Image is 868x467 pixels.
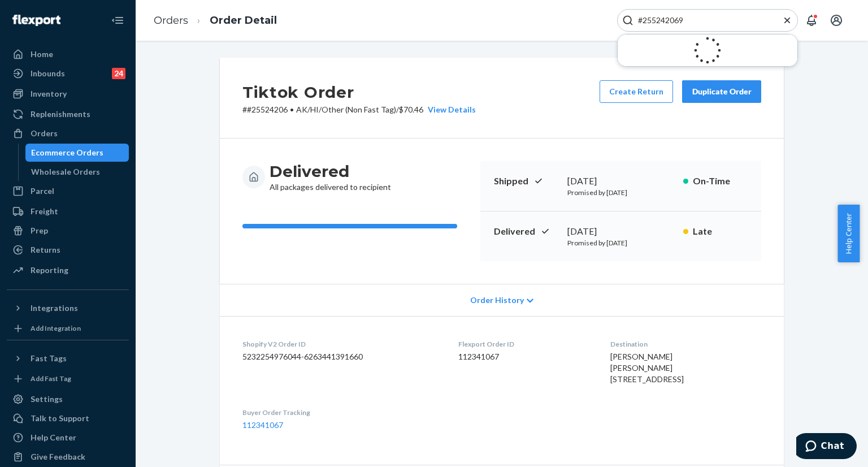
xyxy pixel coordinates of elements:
[7,448,129,466] button: Give Feedback
[7,429,129,447] a: Help Center
[31,49,53,60] div: Home
[7,390,129,408] a: Settings
[290,105,294,114] span: •
[7,241,129,259] a: Returns
[242,408,440,417] dt: Buyer Order Tracking
[800,9,823,32] button: Open notifications
[7,222,129,240] a: Prep
[270,161,391,181] h3: Delivered
[31,265,68,276] div: Reporting
[825,9,848,32] button: Open account menu
[145,4,286,37] ol: breadcrumbs
[242,351,440,362] dd: 5232254976044-6263441391660
[25,163,129,181] a: Wholesale Orders
[633,15,772,26] input: Search Input
[242,420,283,430] a: 112341067
[7,202,129,220] a: Freight
[242,339,440,349] dt: Shopify V2 Order ID
[7,299,129,317] button: Integrations
[210,14,277,27] a: Order Detail
[31,206,58,217] div: Freight
[31,128,58,139] div: Orders
[242,80,476,104] h2: Tiktok Order
[7,372,129,386] a: Add Fast Tag
[7,322,129,335] a: Add Integration
[31,353,67,364] div: Fast Tags
[837,205,860,262] button: Help Center
[31,244,60,256] div: Returns
[610,352,684,384] span: [PERSON_NAME] [PERSON_NAME] [STREET_ADDRESS]
[7,124,129,142] a: Orders
[796,433,857,461] iframe: Opens a widget where you can chat to one of our agents
[567,238,674,248] p: Promised by [DATE]
[7,85,129,103] a: Inventory
[782,15,793,27] button: Close Search
[31,147,103,158] div: Ecommerce Orders
[7,349,129,367] button: Fast Tags
[494,225,558,238] p: Delivered
[154,14,188,27] a: Orders
[470,295,524,306] span: Order History
[692,86,752,97] div: Duplicate Order
[31,413,89,424] div: Talk to Support
[12,15,60,26] img: Flexport logo
[567,188,674,197] p: Promised by [DATE]
[7,105,129,123] a: Replenishments
[31,432,76,443] div: Help Center
[7,409,129,427] button: Talk to Support
[242,104,476,115] p: # #25524206 / $70.46
[693,175,748,188] p: On-Time
[567,175,674,188] div: [DATE]
[31,302,78,314] div: Integrations
[25,144,129,162] a: Ecommerce Orders
[31,166,100,178] div: Wholesale Orders
[423,104,476,115] button: View Details
[494,175,558,188] p: Shipped
[31,394,63,405] div: Settings
[31,451,85,462] div: Give Feedback
[296,105,396,114] span: AK/HI/Other (Non Fast Tag)
[31,88,67,100] div: Inventory
[567,225,674,238] div: [DATE]
[458,339,592,349] dt: Flexport Order ID
[7,182,129,200] a: Parcel
[31,109,90,120] div: Replenishments
[31,374,71,383] div: Add Fast Tag
[622,15,633,26] svg: Search Icon
[600,80,673,103] button: Create Return
[31,68,65,79] div: Inbounds
[112,68,125,79] div: 24
[31,185,54,197] div: Parcel
[7,261,129,279] a: Reporting
[7,64,129,83] a: Inbounds24
[270,161,391,193] div: All packages delivered to recipient
[693,225,748,238] p: Late
[610,339,761,349] dt: Destination
[106,9,129,32] button: Close Navigation
[682,80,761,103] button: Duplicate Order
[31,225,48,236] div: Prep
[458,351,592,362] dd: 112341067
[7,45,129,63] a: Home
[31,323,81,333] div: Add Integration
